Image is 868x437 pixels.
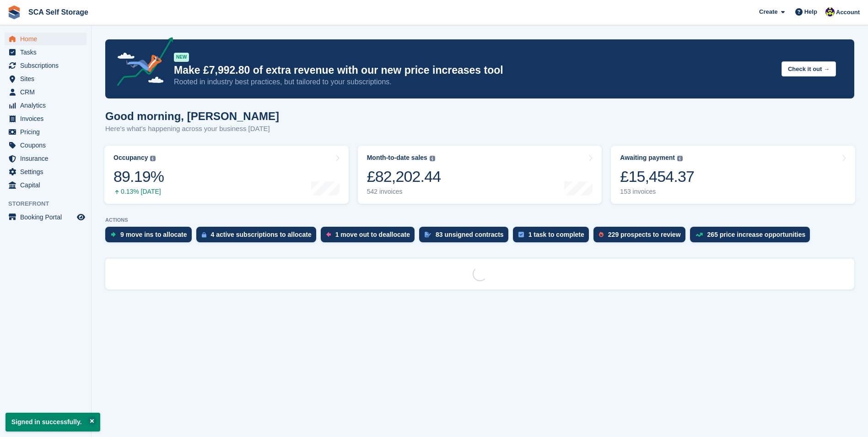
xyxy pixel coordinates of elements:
span: Help [804,7,817,16]
div: 0.13% [DATE] [113,188,164,196]
div: 153 invoices [620,188,694,196]
a: menu [5,139,86,152]
a: 9 move ins to allocate [105,227,196,247]
p: Signed in successfully. [5,413,100,432]
div: 4 active subscriptions to allocate [211,231,312,238]
div: 1 task to complete [528,231,584,238]
img: icon-info-grey-7440780725fd019a000dd9b08b2336e03edf1995a4989e88bcd33f0948082b44.svg [430,156,435,161]
a: menu [5,86,86,98]
span: Capital [20,179,75,191]
p: Here's what's happening across your business [DATE] [105,124,279,134]
a: 1 move out to deallocate [321,227,419,247]
a: menu [5,59,86,72]
a: 1 task to complete [513,227,593,247]
p: ACTIONS [105,217,854,223]
div: 83 unsigned contracts [436,231,504,238]
span: Insurance [20,152,75,165]
div: Occupancy [113,154,148,162]
a: SCA Self Storage [25,5,92,20]
span: Create [759,7,777,16]
img: move_outs_to_deallocate_icon-f764333ba52eb49d3ac5e1228854f67142a1ed5810a6f6cc68b1a99e826820c5.svg [326,232,331,237]
button: Check it out → [782,61,836,76]
a: 229 prospects to review [593,227,690,247]
div: £15,454.37 [620,167,694,186]
a: menu [5,33,86,45]
a: menu [5,179,86,191]
img: contract_signature_icon-13c848040528278c33f63329250d36e43548de30e8caae1d1a13099fd9432cc5.svg [425,232,431,237]
a: 83 unsigned contracts [419,227,513,247]
img: task-75834270c22a3079a89374b754ae025e5fb1db73e45f91037f5363f120a921f8.svg [518,232,524,237]
div: 229 prospects to review [608,231,681,238]
span: Account [836,8,860,17]
a: 4 active subscriptions to allocate [196,227,321,247]
img: stora-icon-8386f47178a22dfd0bd8f6a31ec36ba5ce8667c1dd55bd0f319d3a0aa187defe.svg [7,5,21,19]
div: Awaiting payment [620,154,675,162]
a: menu [5,46,86,59]
span: Analytics [20,99,75,112]
img: Thomas Webb [825,7,835,16]
span: Storefront [8,199,91,208]
img: active_subscription_to_allocate_icon-d502201f5373d7db506a760aba3b589e785aa758c864c3986d89f69b8ff3... [202,232,206,238]
span: Tasks [20,46,75,59]
div: NEW [174,53,189,62]
img: move_ins_to_allocate_icon-fdf77a2bb77ea45bf5b3d319d69a93e2d87916cf1d5bf7949dd705db3b84f3ca.svg [111,232,116,237]
span: Coupons [20,139,75,152]
img: icon-info-grey-7440780725fd019a000dd9b08b2336e03edf1995a4989e88bcd33f0948082b44.svg [677,156,683,161]
div: 265 price increase opportunities [707,231,806,238]
img: price_increase_opportunities-93ffe204e8149a01c8c9dc8f82e8f89637d9d84a8eef4429ea346261dce0b2c0.svg [695,233,703,237]
a: Awaiting payment £15,454.37 153 invoices [611,146,855,204]
h1: Good morning, [PERSON_NAME] [105,110,279,122]
a: menu [5,112,86,125]
a: menu [5,99,86,112]
div: 542 invoices [367,188,441,196]
div: 9 move ins to allocate [120,231,187,238]
span: Home [20,33,75,45]
p: Rooted in industry best practices, but tailored to your subscriptions. [174,77,774,87]
a: menu [5,152,86,165]
img: prospect-51fa495bee0391a8d652442698ab0144808aea92771e9ea1ae160a38d050c398.svg [599,232,604,237]
a: Preview store [75,212,86,223]
span: Booking Portal [20,211,75,224]
span: Settings [20,165,75,178]
div: Month-to-date sales [367,154,427,162]
div: 89.19% [113,167,164,186]
span: Invoices [20,112,75,125]
span: Sites [20,72,75,85]
p: Make £7,992.80 of extra revenue with our new price increases tool [174,64,774,77]
span: Pricing [20,126,75,138]
a: menu [5,72,86,85]
div: £82,202.44 [367,167,441,186]
img: icon-info-grey-7440780725fd019a000dd9b08b2336e03edf1995a4989e88bcd33f0948082b44.svg [150,156,156,161]
a: menu [5,165,86,178]
a: Month-to-date sales £82,202.44 542 invoices [358,146,602,204]
a: menu [5,211,86,224]
span: Subscriptions [20,59,75,72]
div: 1 move out to deallocate [335,231,410,238]
img: price-adjustments-announcement-icon-8257ccfd72463d97f412b2fc003d46551f7dbcb40ab6d574587a9cd5c0d94... [109,37,173,89]
a: Occupancy 89.19% 0.13% [DATE] [104,146,349,204]
span: CRM [20,86,75,98]
a: menu [5,126,86,138]
a: 265 price increase opportunities [690,227,815,247]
